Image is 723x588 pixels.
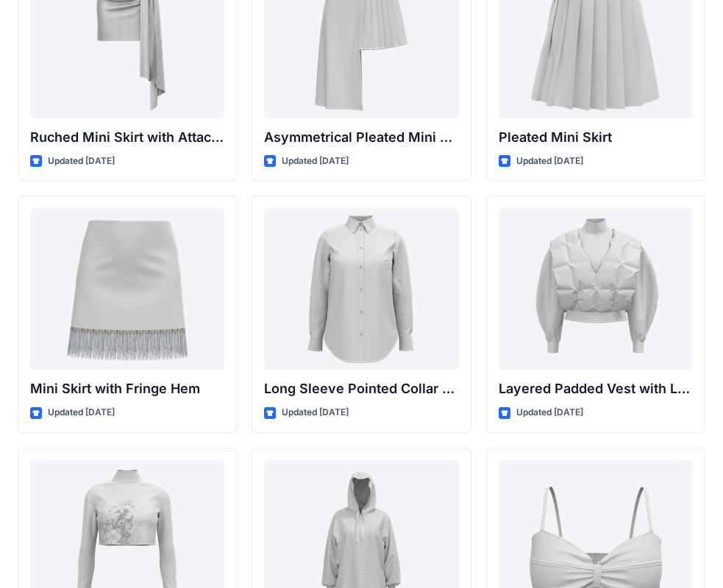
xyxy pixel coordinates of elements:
[282,405,349,420] p: Updated [DATE]
[499,127,693,148] p: Pleated Mini Skirt
[516,154,583,169] p: Updated [DATE]
[30,127,224,148] p: Ruched Mini Skirt with Attached Draped Panel
[264,379,458,399] p: Long Sleeve Pointed Collar Button-Up Shirt
[48,154,115,169] p: Updated [DATE]
[30,379,224,399] p: Mini Skirt with Fringe Hem
[48,405,115,420] p: Updated [DATE]
[264,208,458,370] a: Long Sleeve Pointed Collar Button-Up Shirt
[499,379,693,399] p: Layered Padded Vest with Long Sleeve Top
[499,208,693,370] a: Layered Padded Vest with Long Sleeve Top
[30,208,224,370] a: Mini Skirt with Fringe Hem
[264,127,458,148] p: Asymmetrical Pleated Mini Skirt with Drape
[282,154,349,169] p: Updated [DATE]
[516,405,583,420] p: Updated [DATE]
